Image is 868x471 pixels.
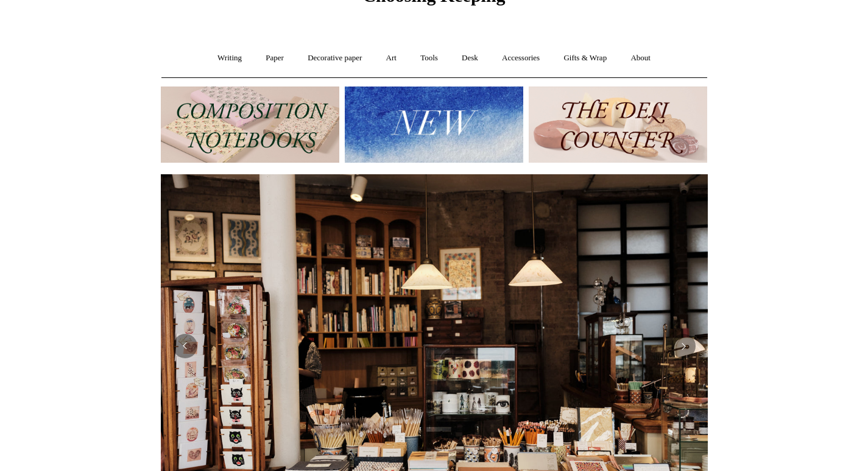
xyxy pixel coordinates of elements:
a: Gifts & Wrap [552,42,618,74]
button: Previous [173,334,197,358]
a: Decorative paper [297,42,373,74]
a: Accessories [491,42,551,74]
img: 202302 Composition ledgers.jpg__PID:69722ee6-fa44-49dd-a067-31375e5d54ec [161,87,339,163]
a: Tools [409,42,449,74]
a: Art [375,42,408,74]
a: Desk [451,42,489,74]
img: The Deli Counter [529,87,707,163]
a: Paper [255,42,295,74]
a: About [619,42,662,74]
button: Next [671,334,696,358]
img: New.jpg__PID:f73bdf93-380a-4a35-bcfe-7823039498e1 [345,87,523,163]
a: Writing [206,42,253,74]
